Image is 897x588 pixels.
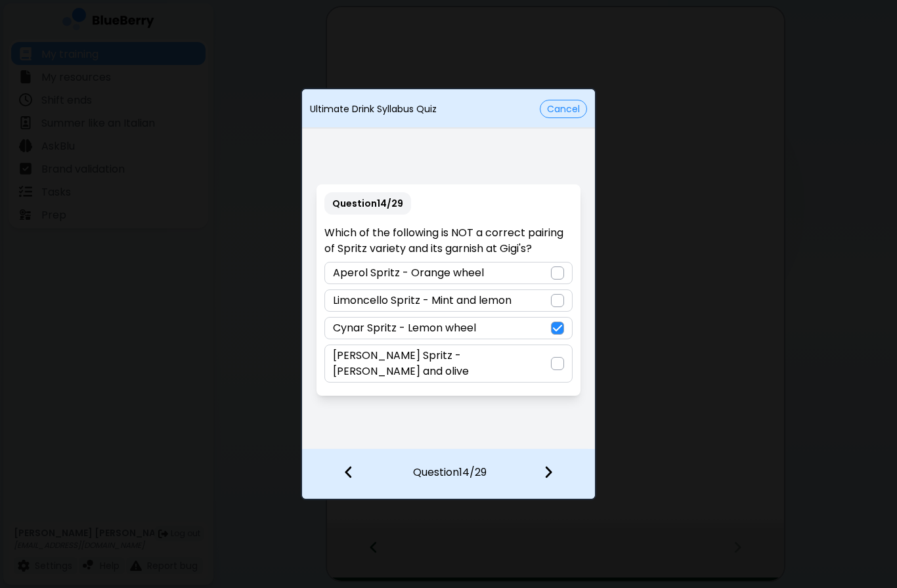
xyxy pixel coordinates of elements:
[333,348,550,379] p: [PERSON_NAME] Spritz - [PERSON_NAME] and olive
[544,465,553,479] img: file icon
[333,265,484,281] p: Aperol Spritz - Orange wheel
[324,192,411,215] p: Question 14 / 29
[413,449,487,480] p: Question 14 / 29
[333,293,512,308] p: Limoncello Spritz - Mint and lemon
[553,323,562,333] img: check
[310,103,437,115] p: Ultimate Drink Syllabus Quiz
[333,320,476,336] p: Cynar Spritz - Lemon wheel
[344,465,353,479] img: file icon
[540,100,587,118] button: Cancel
[324,225,572,257] p: Which of the following is NOT a correct pairing of Spritz variety and its garnish at Gigi's?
